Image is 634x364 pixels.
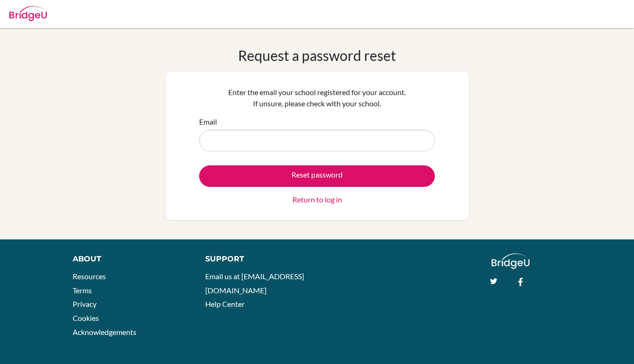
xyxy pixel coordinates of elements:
a: Terms [73,286,92,295]
div: Support [205,253,307,265]
a: Cookies [73,313,99,322]
h1: Request a password reset [238,47,396,64]
a: Resources [73,272,106,281]
div: About [73,253,184,265]
a: Acknowledgements [73,327,136,336]
a: Help Center [205,299,245,308]
button: Reset password [199,165,435,187]
img: logo_white@2x-f4f0deed5e89b7ecb1c2cc34c3e3d731f90f0f143d5ea2071677605dd97b5244.png [492,253,530,269]
label: Email [199,116,217,127]
a: Privacy [73,299,97,308]
p: Enter the email your school registered for your account. If unsure, please check with your school. [199,87,435,109]
a: Email us at [EMAIL_ADDRESS][DOMAIN_NAME] [205,272,304,295]
a: Return to log in [292,194,342,205]
img: Bridge-U [9,6,47,21]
